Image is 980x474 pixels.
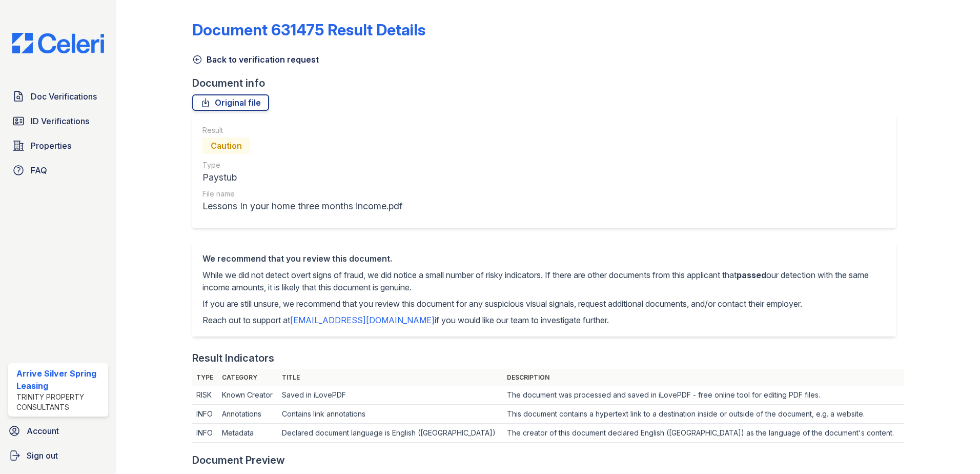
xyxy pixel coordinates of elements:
[278,424,503,443] td: Declared document language is English ([GEOGRAPHIC_DATA])
[31,115,89,127] span: ID Verifications
[4,33,112,53] img: CE_Logo_Blue-a8612792a0a2168367f1c8372b55b34899dd931a85d93a1a3d3e32e68fde9ad4.png
[8,111,108,131] a: ID Verifications
[290,315,435,325] a: [EMAIL_ADDRESS][DOMAIN_NAME]
[8,86,108,107] a: Doc Verifications
[218,369,278,386] th: Category
[16,392,104,412] div: Trinity Property Consultants
[503,424,904,443] td: The creator of this document declared English ([GEOGRAPHIC_DATA]) as the language of the document...
[278,369,503,386] th: Title
[202,125,402,135] div: Result
[202,137,250,154] div: Caution
[202,269,886,293] p: While we did not detect overt signs of fraud, we did notice a small number of risky indicators. I...
[202,298,886,310] p: If you are still unsure, we recommend that you review this document for any suspicious visual sig...
[192,21,425,39] a: Document 631475 Result Details
[4,421,112,441] a: Account
[192,424,218,443] td: INFO
[202,160,402,170] div: Type
[937,433,970,464] iframe: chat widget
[503,386,904,405] td: The document was processed and saved in iLovePDF - free online tool for editing PDF files.
[31,90,97,103] span: Doc Verifications
[4,445,112,466] a: Sign out
[192,53,319,66] a: Back to verification request
[192,369,218,386] th: Type
[31,140,71,152] span: Properties
[16,367,104,392] div: Arrive Silver Spring Leasing
[278,386,503,405] td: Saved in iLovePDF
[27,449,58,462] span: Sign out
[202,252,886,265] div: We recommend that you review this document.
[192,351,274,365] div: Result Indicators
[218,405,278,424] td: Annotations
[8,135,108,156] a: Properties
[503,405,904,424] td: This document contains a hypertext link to a destination inside or outside of the document, e.g. ...
[8,160,108,181] a: FAQ
[31,164,47,176] span: FAQ
[192,386,218,405] td: RISK
[202,189,402,199] div: File name
[202,170,402,185] div: Paystub
[27,425,59,437] span: Account
[737,270,766,280] span: passed
[192,76,904,90] div: Document info
[202,314,886,326] p: Reach out to support at if you would like our team to investigate further.
[192,405,218,424] td: INFO
[218,386,278,405] td: Known Creator
[503,369,904,386] th: Description
[202,199,402,213] div: Lessons In your home three months income.pdf
[192,94,269,111] a: Original file
[192,453,285,467] div: Document Preview
[218,424,278,443] td: Metadata
[278,405,503,424] td: Contains link annotations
